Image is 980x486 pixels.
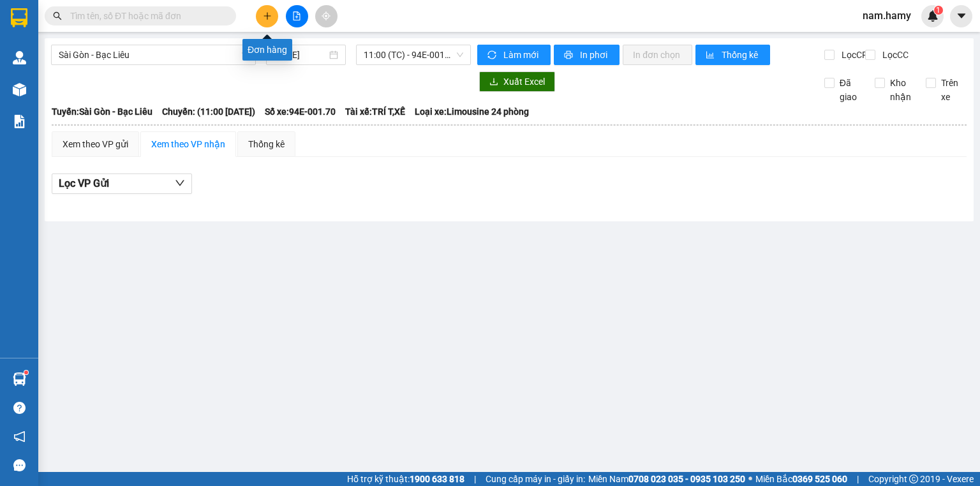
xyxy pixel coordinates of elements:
[706,50,716,61] span: bar-chart
[588,472,745,486] span: Miền Nam
[792,474,847,484] strong: 0369 525 060
[477,45,551,65] button: syncLàm mới
[13,431,26,443] span: notification
[885,76,916,104] span: Kho nhận
[59,175,109,191] span: Lọc VP Gửi
[347,472,464,486] span: Hỗ trợ kỹ thuật:
[322,11,330,20] span: aim
[474,472,476,486] span: |
[13,459,26,471] span: message
[13,372,26,386] img: warehouse-icon
[410,474,464,484] strong: 1900 633 818
[835,76,866,104] span: Đã giao
[936,6,940,15] span: 1
[162,105,255,119] span: Chuyến: (11:00 [DATE])
[956,10,967,22] span: caret-down
[256,5,278,27] button: plus
[263,11,272,20] span: plus
[623,45,692,65] button: In đơn chọn
[748,476,752,482] span: ⚪️
[950,5,972,27] button: caret-down
[564,50,575,61] span: printer
[13,83,26,96] img: warehouse-icon
[274,48,326,62] input: 13/10/2025
[479,71,555,92] button: downloadXuất Excel
[877,48,910,62] span: Lọc CC
[755,472,847,486] span: Miền Bắc
[24,371,28,374] sup: 1
[175,178,185,188] span: down
[936,76,967,104] span: Trên xe
[927,10,939,22] img: icon-new-feature
[486,472,585,486] span: Cung cấp máy in - giấy in:
[934,6,943,15] sup: 1
[554,45,620,65] button: printerIn phơi
[722,48,760,62] span: Thống kê
[53,11,62,20] span: search
[487,50,498,61] span: sync
[13,51,26,64] img: warehouse-icon
[857,472,859,486] span: |
[836,48,870,62] span: Lọc CR
[248,137,285,151] div: Thống kê
[695,45,770,65] button: bar-chartThống kê
[345,105,405,119] span: Tài xế: TRÍ T,XẾ
[242,39,292,61] div: Đơn hàng
[909,475,918,483] span: copyright
[52,173,192,194] button: Lọc VP Gửi
[852,8,921,24] span: nam.hamy
[70,9,221,23] input: Tìm tên, số ĐT hoặc mã đơn
[580,48,609,62] span: In phơi
[364,45,464,64] span: 11:00 (TC) - 94E-001.70
[286,5,308,27] button: file-add
[292,11,301,20] span: file-add
[52,107,152,117] b: Tuyến: Sài Gòn - Bạc Liêu
[151,137,225,151] div: Xem theo VP nhận
[315,5,338,27] button: aim
[11,8,27,27] img: logo-vxr
[415,105,529,119] span: Loại xe: Limousine 24 phòng
[59,45,248,64] span: Sài Gòn - Bạc Liêu
[13,402,26,414] span: question-circle
[503,48,540,62] span: Làm mới
[63,137,128,151] div: Xem theo VP gửi
[265,105,336,119] span: Số xe: 94E-001.70
[13,115,26,128] img: solution-icon
[628,474,745,484] strong: 0708 023 035 - 0935 103 250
